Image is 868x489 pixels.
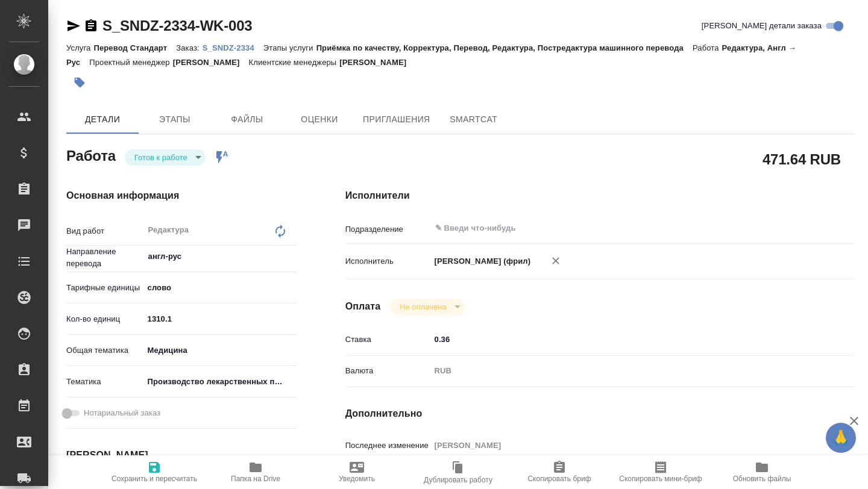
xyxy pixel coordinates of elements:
[146,112,204,127] span: Этапы
[104,455,205,489] button: Сохранить и пересчитать
[66,448,297,463] h4: [PERSON_NAME]
[173,58,249,67] p: [PERSON_NAME]
[339,475,375,483] span: Уведомить
[143,372,297,392] div: Производство лекарственных препаратов
[66,344,143,357] p: Общая тематика
[396,302,450,312] button: Не оплачена
[711,455,813,489] button: Обновить файлы
[316,43,693,52] p: Приёмка по качеству, Корректура, Перевод, Редактура, Постредактура машинного перевода
[702,20,822,32] span: [PERSON_NAME] детали заказа
[619,475,702,483] span: Скопировать мини-бриф
[424,476,492,484] span: Дублировать работу
[806,227,808,229] button: Open
[733,475,791,483] span: Обновить файлы
[74,112,131,127] span: Детали
[143,310,297,328] input: ✎ Введи что-нибудь
[345,255,430,267] p: Исполнитель
[345,223,430,235] p: Подразделение
[66,188,297,203] h4: Основная информация
[430,437,813,454] input: Пустое поле
[66,225,143,237] p: Вид работ
[203,43,263,52] p: S_SNDZ-2334
[125,149,206,166] div: Готов к работе
[203,42,263,52] a: S_SNDZ-2334
[263,43,316,52] p: Этапы услуги
[527,475,591,483] span: Скопировать бриф
[84,19,98,33] button: Скопировать ссылку
[345,365,430,377] p: Валюта
[826,423,856,453] button: 🙏
[205,455,306,489] button: Папка на Drive
[345,188,855,203] h4: Исполнители
[430,361,813,381] div: RUB
[218,112,276,127] span: Файлы
[763,149,841,169] h2: 471.64 RUB
[306,455,407,489] button: Уведомить
[66,69,93,96] button: Добавить тэг
[66,144,116,166] h2: Работа
[345,406,855,421] h4: Дополнительно
[66,43,93,52] p: Услуга
[509,455,610,489] button: Скопировать бриф
[66,376,143,388] p: Тематика
[176,43,202,52] p: Заказ:
[430,331,813,348] input: ✎ Введи что-нибудь
[249,58,340,67] p: Клиентские менеджеры
[363,112,430,127] span: Приглашения
[345,299,381,314] h4: Оплата
[143,340,297,361] div: Медицина
[112,475,197,483] span: Сохранить и пересчитать
[407,455,509,489] button: Дублировать работу
[102,17,252,34] a: S_SNDZ-2334-WK-003
[831,425,851,450] span: 🙏
[542,248,569,274] button: Удалить исполнителя
[434,221,769,235] input: ✎ Введи что-нибудь
[291,112,348,127] span: Оценки
[84,407,160,419] span: Нотариальный заказ
[339,58,415,67] p: [PERSON_NAME]
[430,255,531,267] p: [PERSON_NAME] (фрил)
[231,475,280,483] span: Папка на Drive
[66,282,143,294] p: Тарифные единицы
[445,112,503,127] span: SmartCat
[345,334,430,346] p: Ставка
[93,43,176,52] p: Перевод Стандарт
[390,299,464,315] div: Готов к работе
[291,255,293,258] button: Open
[610,455,711,489] button: Скопировать мини-бриф
[66,313,143,325] p: Кол-во единиц
[89,58,172,67] p: Проектный менеджер
[143,278,297,298] div: слово
[345,440,430,452] p: Последнее изменение
[693,43,722,52] p: Работа
[66,246,143,270] p: Направление перевода
[131,152,191,163] button: Готов к работе
[66,19,81,33] button: Скопировать ссылку для ЯМессенджера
